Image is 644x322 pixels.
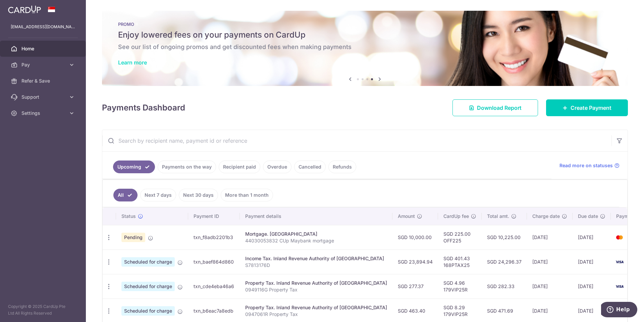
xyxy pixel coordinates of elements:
td: [DATE] [527,249,573,274]
span: Charge date [532,213,560,220]
span: CardUp fee [443,213,469,220]
span: Amount [398,213,415,220]
span: Scheduled for charge [121,306,175,316]
td: SGD 401.43 168PTAX25 [438,249,482,274]
td: txn_f8adb2201b3 [188,225,240,249]
a: Next 7 days [140,189,176,201]
th: Payment details [240,208,392,225]
p: [EMAIL_ADDRESS][DOMAIN_NAME] [11,24,75,30]
td: txn_baef864d860 [188,249,240,274]
p: 44030053832 CUp Maybank mortgage [245,237,387,244]
td: SGD 10,225.00 [482,225,527,249]
p: 0949116G Property Tax [245,286,387,293]
td: SGD 4.96 179VIP25R [438,274,482,298]
td: [DATE] [573,249,611,274]
a: Read more on statuses [559,162,620,169]
span: Scheduled for charge [121,282,175,291]
p: PROMO [118,21,612,27]
td: SGD 10,000.00 [392,225,438,249]
span: Status [121,213,136,220]
p: S7813176D [245,262,387,269]
span: Create Payment [571,104,611,112]
td: [DATE] [527,274,573,298]
th: Payment ID [188,208,240,225]
input: Search by recipient name, payment id or reference [102,130,611,151]
a: Cancelled [294,160,326,173]
span: Scheduled for charge [121,257,175,267]
iframe: Opens a widget where you can find more information [601,302,637,319]
h6: See our list of ongoing promos and get discounted fees when making payments [118,43,612,51]
span: Settings [21,110,66,117]
a: Download Report [452,99,538,116]
td: SGD 23,894.94 [392,249,438,274]
a: Create Payment [546,99,628,116]
td: SGD 225.00 OFF225 [438,225,482,249]
p: 0947061R Property Tax [245,311,387,318]
td: [DATE] [573,225,611,249]
td: [DATE] [527,225,573,249]
td: [DATE] [573,274,611,298]
span: Due date [578,213,598,220]
td: txn_cde4eba46a6 [188,274,240,298]
span: Pending [121,233,145,242]
h5: Enjoy lowered fees on your payments on CardUp [118,30,612,40]
div: Property Tax. Inland Revenue Authority of [GEOGRAPHIC_DATA] [245,280,387,286]
td: SGD 282.33 [482,274,527,298]
span: Refer & Save [21,78,66,84]
div: Income Tax. Inland Revenue Authority of [GEOGRAPHIC_DATA] [245,255,387,262]
a: Upcoming [113,160,155,173]
a: More than 1 month [221,189,273,201]
a: Payments on the way [158,160,216,173]
span: Pay [21,61,66,68]
td: SGD 277.37 [392,274,438,298]
a: Learn more [118,59,147,66]
a: All [113,189,138,201]
span: Support [21,94,66,100]
div: Mortgage. [GEOGRAPHIC_DATA] [245,231,387,237]
span: Total amt. [487,213,509,220]
h4: Payments Dashboard [102,102,185,114]
div: Property Tax. Inland Revenue Authority of [GEOGRAPHIC_DATA] [245,304,387,311]
a: Next 30 days [179,189,218,201]
img: CardUp [8,5,41,13]
span: Home [21,45,66,52]
span: Download Report [477,104,522,112]
img: Bank Card [613,233,626,241]
img: Bank Card [613,258,626,266]
img: Latest Promos banner [102,11,628,86]
a: Refunds [328,160,356,173]
td: SGD 24,296.37 [482,249,527,274]
a: Overdue [263,160,291,173]
img: Bank Card [613,282,626,290]
a: Recipient paid [219,160,260,173]
span: Read more on statuses [559,162,613,169]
